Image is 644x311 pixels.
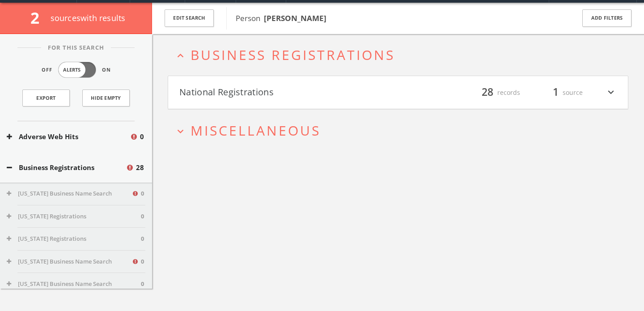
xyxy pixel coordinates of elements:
[141,234,144,243] span: 0
[30,7,47,28] span: 2
[51,13,126,23] span: source s with results
[236,13,326,23] span: Person
[42,66,52,74] span: Off
[165,9,214,27] button: Edit Search
[582,9,631,27] button: Add Filters
[136,162,144,173] span: 28
[7,132,130,142] button: Adverse Web Hits
[174,50,186,62] i: expand_less
[466,85,520,100] div: records
[140,132,144,142] span: 0
[478,85,497,100] span: 28
[41,43,111,52] span: For This Search
[7,234,141,243] button: [US_STATE] Registrations
[174,47,628,62] button: expand_lessBusiness Registrations
[7,257,131,266] button: [US_STATE] Business Name Search
[529,85,583,100] div: source
[141,257,144,266] span: 0
[102,66,111,74] span: On
[141,212,144,221] span: 0
[22,89,70,107] a: Export
[605,85,617,100] i: expand_more
[141,280,144,289] span: 0
[174,123,628,138] button: expand_moreMiscellaneous
[7,189,131,198] button: [US_STATE] Business Name Search
[191,46,395,64] span: Business Registrations
[191,121,321,140] span: Miscellaneous
[174,125,186,137] i: expand_more
[7,212,141,221] button: [US_STATE] Registrations
[179,85,398,100] button: National Registrations
[141,189,144,198] span: 0
[264,13,326,23] b: [PERSON_NAME]
[7,280,141,289] button: [US_STATE] Business Name Search
[549,85,563,100] span: 1
[7,162,126,173] button: Business Registrations
[82,89,130,107] button: Hide Empty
